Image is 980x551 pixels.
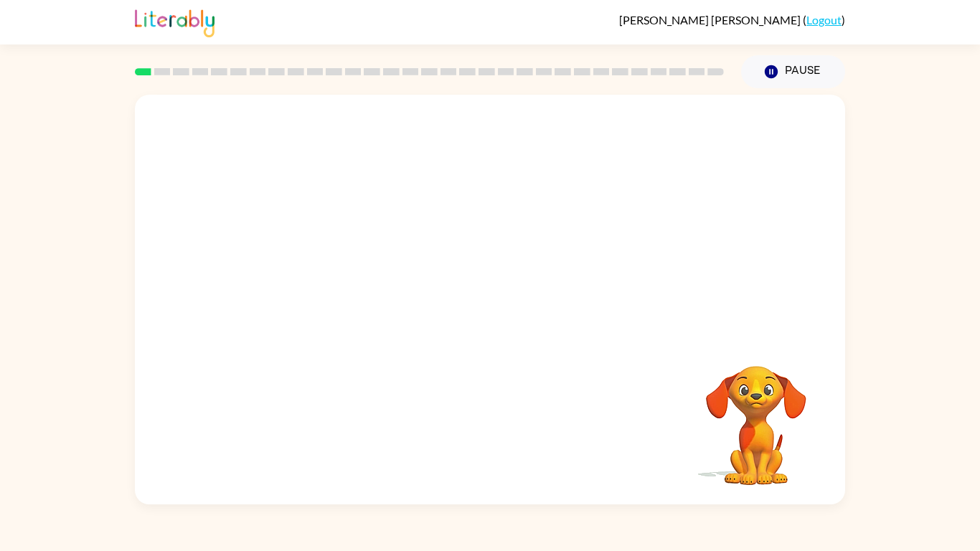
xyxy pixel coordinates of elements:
[806,13,842,27] a: Logout
[741,55,845,88] button: Pause
[135,6,215,37] img: Literably
[619,13,845,27] div: ( )
[619,13,803,27] span: [PERSON_NAME] [PERSON_NAME]
[684,344,828,487] video: Your browser must support playing .mp4 files to use Literably. Please try using another browser.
